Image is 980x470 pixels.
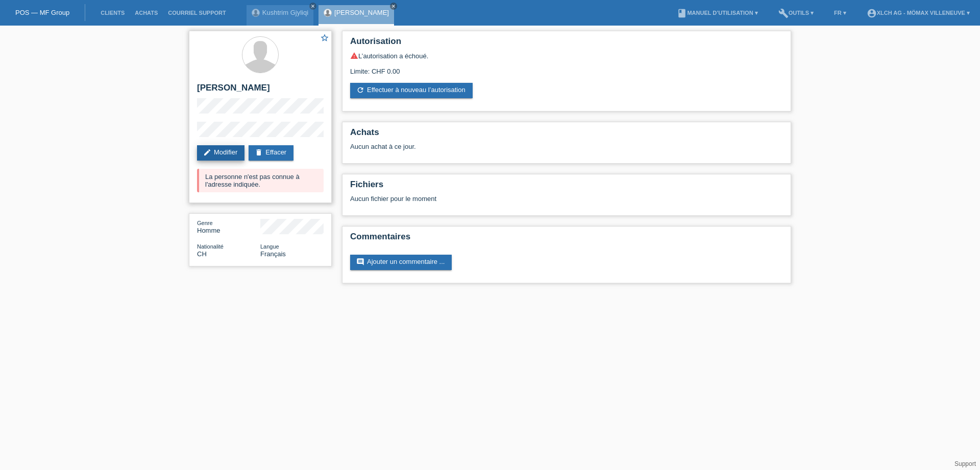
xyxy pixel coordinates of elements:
i: close [391,4,396,9]
a: [PERSON_NAME] [334,9,389,16]
div: La personne n'est pas connue à l'adresse indiquée. [197,169,324,192]
div: Limite: CHF 0.00 [350,60,783,75]
div: Homme [197,219,260,234]
i: warning [350,52,358,60]
i: edit [203,148,211,156]
i: delete [255,148,263,156]
i: star_border [320,33,329,42]
div: Aucun achat à ce jour. [350,143,783,158]
i: refresh [356,86,364,94]
div: Aucun fichier pour le moment [350,195,662,203]
i: account_circle [867,8,877,18]
a: commentAjouter un commentaire ... [350,255,452,270]
a: FR ▾ [829,10,851,16]
a: Clients [95,10,130,16]
a: editModifier [197,145,244,161]
a: star_border [320,33,329,44]
a: Support [954,460,976,467]
span: Genre [197,220,213,226]
h2: Achats [350,127,783,143]
a: refreshEffectuer à nouveau l’autorisation [350,83,473,98]
span: Suisse [197,250,207,258]
span: Langue [260,243,279,250]
i: close [310,4,315,9]
i: comment [356,258,364,266]
h2: Autorisation [350,36,783,52]
a: close [390,3,397,10]
a: Achats [130,10,163,16]
span: Français [260,250,286,258]
div: L’autorisation a échoué. [350,52,783,60]
i: book [677,8,687,18]
a: close [309,3,316,10]
a: POS — MF Group [15,9,69,16]
i: build [778,8,789,18]
a: Kushtrim Gjyliqi [262,9,308,16]
h2: [PERSON_NAME] [197,83,324,98]
a: buildOutils ▾ [773,10,819,16]
h2: Fichiers [350,180,783,195]
a: account_circleXLCH AG - Mömax Villeneuve ▾ [862,10,975,16]
span: Nationalité [197,243,224,250]
a: Courriel Support [163,10,231,16]
h2: Commentaires [350,232,783,247]
a: deleteEffacer [249,145,293,161]
a: bookManuel d’utilisation ▾ [672,10,763,16]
